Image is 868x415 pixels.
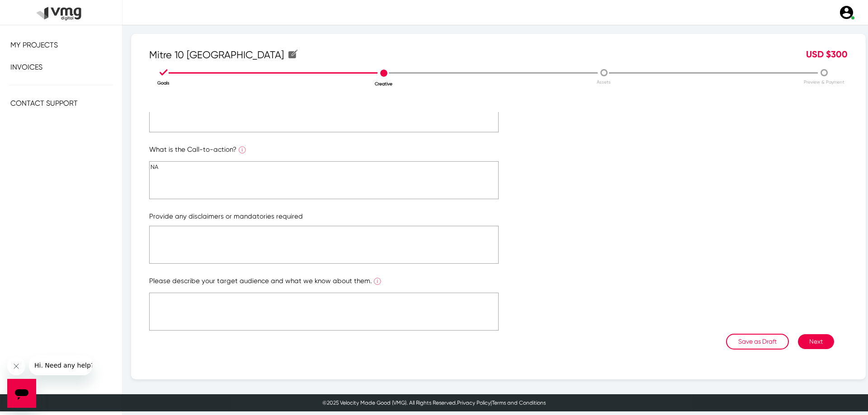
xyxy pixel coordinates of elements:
[676,47,854,62] div: 300
[10,41,58,49] span: My Projects
[7,357,25,375] iframe: Close message
[798,334,834,349] button: Next
[839,5,854,20] img: user
[10,63,42,71] span: Invoices
[149,47,297,62] span: Mitre 10 [GEOGRAPHIC_DATA]
[29,355,92,375] iframe: Message from company
[54,79,274,86] p: Goals
[494,79,714,85] p: Assets
[149,276,848,288] p: Please describe your target audience and what we know about them.
[239,146,246,154] img: info_outline_icon.svg
[457,400,491,406] a: Privacy Policy
[806,49,831,60] span: USD $
[5,6,65,14] span: Hi. Need any help?
[288,50,297,58] img: create.svg
[492,400,546,406] a: Terms and Conditions
[7,379,36,408] iframe: Button to launch messaging window
[726,334,789,350] button: Save as Draft
[374,278,381,285] img: info_outline_icon.svg
[10,99,78,107] span: Contact Support
[274,80,494,87] p: Creative
[149,145,848,157] p: What is the Call-to-action?
[833,5,859,20] a: user
[149,211,848,222] p: Provide any disclaimers or mandatories required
